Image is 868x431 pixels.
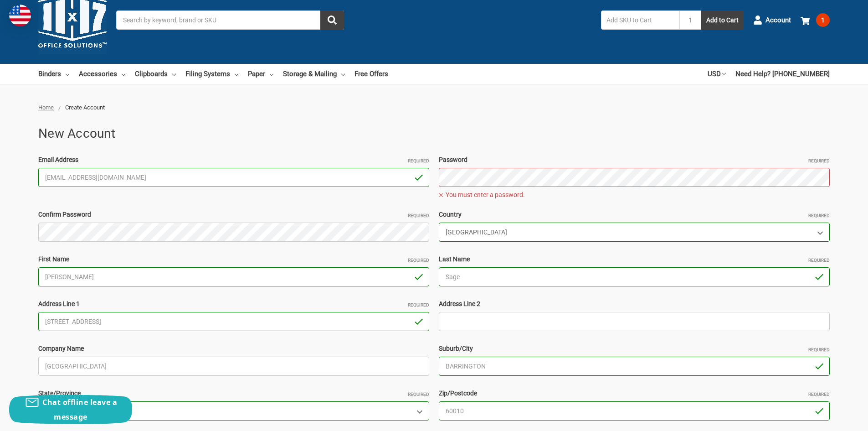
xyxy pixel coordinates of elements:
[808,346,830,353] small: Required
[65,104,105,111] span: Create Account
[439,189,830,200] span: You must enter a password.
[38,389,429,398] label: State/Province
[439,254,830,264] label: Last Name
[439,299,830,309] label: Address Line 2
[185,64,238,84] a: Filing Systems
[42,397,117,422] span: Chat offline leave a message
[38,124,830,143] h1: New Account
[38,254,429,264] label: First Name
[38,344,429,353] label: Company Name
[753,8,791,32] a: Account
[38,299,429,309] label: Address Line 1
[808,257,830,264] small: Required
[801,8,830,32] a: 1
[808,157,830,164] small: Required
[439,155,830,165] label: Password
[38,64,69,84] a: Binders
[38,155,429,165] label: Email Address
[808,391,830,398] small: Required
[735,64,830,84] a: Need Help? [PHONE_NUMBER]
[408,301,429,308] small: Required
[79,64,125,84] a: Accessories
[765,15,791,26] span: Account
[439,344,830,353] label: Suburb/City
[9,5,31,26] img: duty and tax information for United States
[408,157,429,164] small: Required
[701,10,744,30] button: Add to Cart
[439,210,830,219] label: Country
[408,391,429,398] small: Required
[439,389,830,398] label: Zip/Postcode
[135,64,176,84] a: Clipboards
[9,395,132,424] button: Chat offline leave a message
[116,10,344,30] input: Search by keyword, brand or SKU
[708,64,726,84] a: USD
[38,104,54,111] a: Home
[354,64,388,84] a: Free Offers
[601,10,679,30] input: Add SKU to Cart
[283,64,345,84] a: Storage & Mailing
[248,64,273,84] a: Paper
[816,13,830,27] span: 1
[408,212,429,219] small: Required
[408,257,429,264] small: Required
[808,212,830,219] small: Required
[38,210,429,219] label: Confirm Password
